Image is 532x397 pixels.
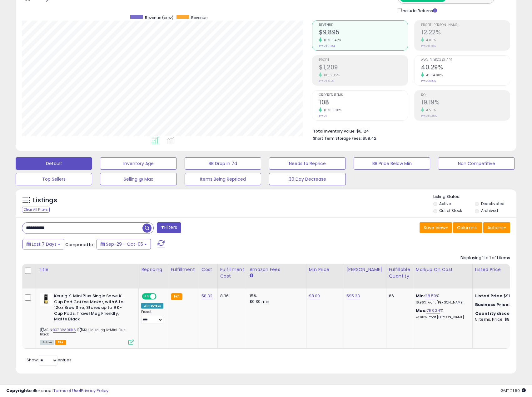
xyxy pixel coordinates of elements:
strong: Copyright [6,388,29,394]
label: Deactivated [481,201,505,206]
div: Fulfillable Quantity [389,266,410,279]
button: Inventory Age [100,157,177,170]
span: Profit [319,58,408,62]
small: Amazon Fees. [250,273,253,279]
div: Markup on Cost [416,266,470,273]
small: 4584.88% [424,73,443,78]
small: 10700.00% [322,108,342,113]
h2: 19.19% [421,99,510,107]
span: FBA [55,340,66,345]
h2: $1,209 [319,64,408,72]
img: 31yLF9LQq4L._SL40_.jpg [40,293,52,306]
button: Filters [157,222,181,233]
small: 4.00% [424,38,436,43]
button: BB Price Below Min [354,157,430,170]
li: $6,124 [313,127,505,134]
b: Business Price: [475,302,510,308]
div: Win BuyBox [141,303,163,309]
div: Cost [201,266,215,273]
h5: Listings [33,196,57,205]
div: Displaying 1 to 1 of 1 items [460,255,510,261]
div: Fulfillment Cost [220,266,244,279]
h2: $9,895 [319,29,408,37]
b: Max: [416,308,427,314]
small: Prev: $91.04 [319,44,335,48]
button: Items Being Repriced [185,173,261,185]
div: Repricing [141,266,166,273]
div: $0.30 min [250,299,301,304]
span: $58.42 [363,135,376,141]
button: Top Sellers [16,173,92,185]
div: 15% [250,293,301,299]
span: | SKU: M Keurig K-Mini Plus Black [40,327,126,337]
small: 4.58% [424,108,436,113]
small: 10768.42% [322,38,341,43]
b: Total Inventory Value: [313,128,355,134]
small: Prev: 1 [319,114,327,118]
span: Columns [457,224,477,231]
p: Listing States: [433,194,516,200]
button: Columns [453,222,482,233]
small: FBA [171,293,182,300]
span: Revenue [191,15,207,20]
span: Revenue (prev) [145,15,173,20]
div: [PERSON_NAME] [346,266,384,273]
button: Sep-29 - Oct-05 [97,239,151,249]
small: 11196.92% [322,73,340,78]
a: 98.00 [309,293,320,299]
div: Amazon Fees [250,266,304,273]
button: Selling @ Max [100,173,177,185]
p: 16.96% Profit [PERSON_NAME] [416,300,468,305]
h2: 12.22% [421,29,510,37]
label: Archived [481,208,498,213]
button: BB Drop in 7d [185,157,261,170]
b: Keurig K-Mini Plus Single Serve K-Cup Pod Coffee Maker, with 6 to 12oz Brew Size, Stores up to 9 ... [54,293,130,324]
span: Profit [PERSON_NAME] [421,23,510,27]
div: Clear All Filters [22,207,50,213]
span: ROI [421,93,510,97]
p: 73.80% Profit [PERSON_NAME] [416,315,468,319]
div: : [475,311,527,316]
b: Short Term Storage Fees: [313,136,362,141]
div: 66 [389,293,408,299]
div: Preset: [141,310,163,324]
span: 2025-10-13 21:50 GMT [500,388,526,394]
span: Show: entries [27,357,72,363]
label: Out of Stock [439,208,462,213]
b: Min: [416,293,425,299]
a: 28.50 [425,293,436,299]
div: $91.27 [475,293,527,299]
div: seller snap | | [6,388,108,394]
a: Privacy Policy [81,388,108,394]
span: Sep-29 - Oct-05 [106,241,143,247]
a: 753.34 [426,308,440,314]
div: % [416,308,468,319]
button: Needs to Reprice [269,157,346,170]
span: Avg. Buybox Share [421,58,510,62]
div: Include Returns [393,7,445,14]
div: Fulfillment [171,266,196,273]
b: Quantity discounts [475,310,520,316]
span: All listings currently available for purchase on Amazon [40,340,54,345]
label: Active [439,201,451,206]
a: 58.32 [201,293,213,299]
div: Min Price [309,266,341,273]
small: Prev: $10.70 [319,79,334,83]
a: Terms of Use [53,388,80,394]
th: The percentage added to the cost of goods (COGS) that forms the calculator for Min & Max prices. [413,264,472,289]
h2: 108 [319,99,408,107]
div: 5 Items, Price: $89.45 [475,317,527,322]
a: 595.33 [346,293,360,299]
button: 30 Day Decrease [269,173,346,185]
div: Listed Price [475,266,529,273]
button: Non Competitive [438,157,515,170]
div: 8.36 [220,293,242,299]
b: Listed Price: [475,293,504,299]
span: ON [142,294,150,299]
small: Prev: 11.75% [421,44,436,48]
div: Title [38,266,136,273]
span: Ordered Items [319,93,408,97]
button: Default [16,157,92,170]
div: ASIN: [40,293,134,344]
button: Save View [420,222,452,233]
